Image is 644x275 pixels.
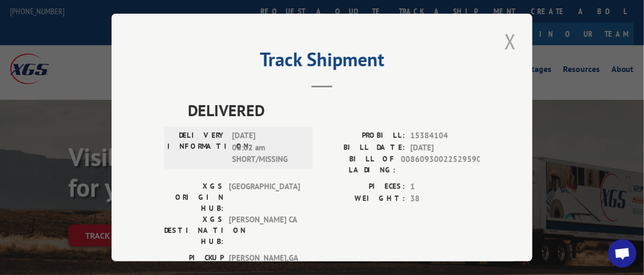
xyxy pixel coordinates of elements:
[410,130,480,142] span: 15384104
[164,181,224,214] label: XGS ORIGIN HUB:
[501,27,519,56] button: Close modal
[188,98,480,122] span: DELIVERED
[164,52,480,72] h2: Track Shipment
[322,130,405,142] label: PROBILL:
[322,142,405,154] label: BILL DATE:
[229,181,300,214] span: [GEOGRAPHIC_DATA]
[229,252,300,274] span: [PERSON_NAME] , GA
[608,239,637,268] a: Open chat
[164,252,224,274] label: PICKUP CITY:
[232,130,303,166] span: [DATE] 08:02 am SHORT/MISSING
[229,214,300,247] span: [PERSON_NAME] CA
[167,130,227,166] label: DELIVERY INFORMATION:
[410,193,480,205] span: 38
[322,154,396,176] label: BILL OF LADING:
[401,154,480,176] span: 00860930022529590
[164,214,224,247] label: XGS DESTINATION HUB:
[410,142,480,154] span: [DATE]
[322,193,405,205] label: WEIGHT:
[322,181,405,193] label: PIECES:
[410,181,480,193] span: 1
